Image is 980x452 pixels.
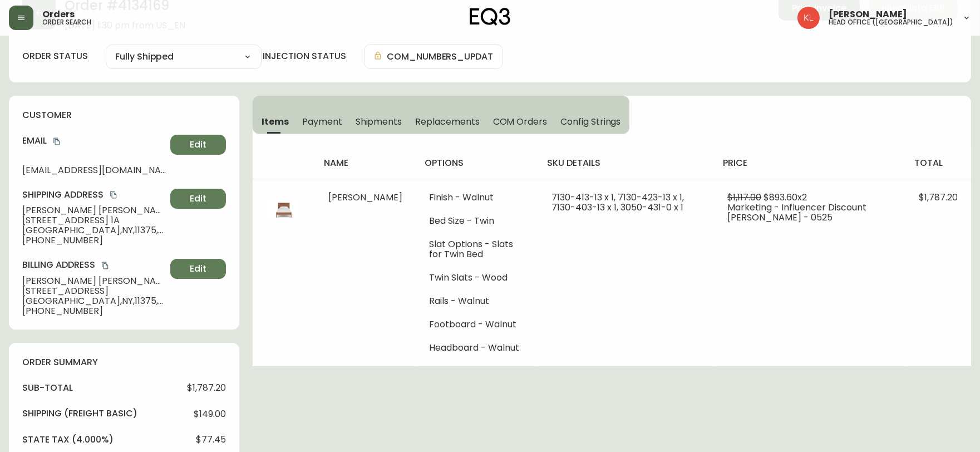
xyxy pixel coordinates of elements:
[829,19,953,26] h5: head office ([GEOGRAPHIC_DATA])
[470,8,511,26] img: logo
[727,191,761,204] span: $1,117.00
[22,382,73,394] h4: sub-total
[266,193,302,228] img: 7130-413-MC-400-1-clddv9v6018rn0110lc0iula7.jpg
[190,139,206,151] span: Edit
[551,191,684,214] span: 7130-413-13 x 1, 7130-423-13 x 1, 7130-403-13 x 1, 3050-431-0 x 1
[914,157,962,169] h4: total
[560,116,620,127] span: Config Strings
[190,263,206,275] span: Edit
[22,215,166,225] span: [STREET_ADDRESS] 1A
[797,7,820,29] img: 2c0c8aa7421344cf0398c7f872b772b5
[22,259,166,271] h4: Billing Address
[108,189,119,200] button: copy
[170,189,226,209] button: Edit
[22,434,114,446] h4: state tax (4.000%)
[22,189,166,201] h4: Shipping Address
[22,135,166,147] h4: Email
[42,10,75,19] span: Orders
[22,276,166,286] span: [PERSON_NAME] [PERSON_NAME]
[429,216,525,226] li: Bed Size - Twin
[22,296,166,306] span: [GEOGRAPHIC_DATA] , NY , 11375 , US
[429,343,525,353] li: Headboard - Walnut
[196,435,226,445] span: $77.45
[429,320,525,330] li: Footboard - Walnut
[727,201,866,224] span: Marketing - Influencer Discount [PERSON_NAME] - 0525
[493,116,548,127] span: COM Orders
[356,116,402,127] span: Shipments
[170,259,226,279] button: Edit
[194,409,226,419] span: $149.00
[51,136,62,147] button: copy
[22,225,166,235] span: [GEOGRAPHIC_DATA] , NY , 11375 , US
[302,116,342,127] span: Payment
[22,407,137,420] h4: Shipping ( Freight Basic )
[547,157,705,169] h4: sku details
[22,205,166,215] span: [PERSON_NAME] [PERSON_NAME]
[22,50,88,62] label: order status
[429,193,525,203] li: Finish - Walnut
[190,193,206,205] span: Edit
[723,157,897,169] h4: price
[328,191,402,204] span: [PERSON_NAME]
[22,286,166,296] span: [STREET_ADDRESS]
[262,116,289,127] span: Items
[22,306,166,316] span: [PHONE_NUMBER]
[187,383,226,393] span: $1,787.20
[425,157,529,169] h4: options
[429,296,525,306] li: Rails - Walnut
[829,10,907,19] span: [PERSON_NAME]
[22,235,166,245] span: [PHONE_NUMBER]
[22,109,226,121] h4: customer
[429,239,525,259] li: Slat Options - Slats for Twin Bed
[263,50,346,62] h4: injection status
[170,135,226,155] button: Edit
[22,165,166,175] span: [EMAIL_ADDRESS][DOMAIN_NAME]
[429,273,525,283] li: Twin Slats - Wood
[764,191,807,204] span: $893.60 x 2
[415,116,479,127] span: Replacements
[22,356,226,369] h4: order summary
[919,191,958,204] span: $1,787.20
[42,19,91,26] h5: order search
[100,260,111,271] button: copy
[324,157,407,169] h4: name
